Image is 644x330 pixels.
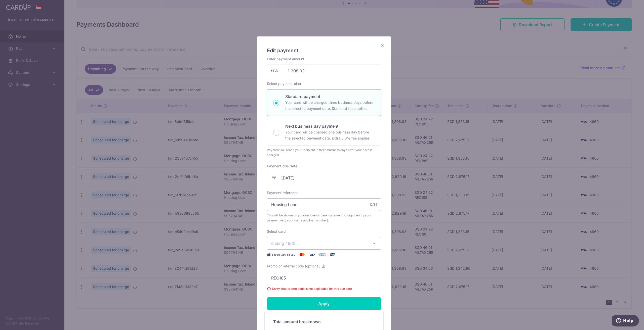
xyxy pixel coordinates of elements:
[285,93,375,100] p: Standard payment
[267,57,304,62] label: Enter payment amount
[267,213,381,223] span: This will be shown on your recipient’s bank statement to help identify your payment (e.g. your na...
[379,42,385,49] button: Close
[267,148,381,158] div: Payment will reach your recipient in three business days after your card is charged.
[307,252,317,258] img: Visa
[267,237,381,250] button: ending 4960
[285,129,375,141] p: Your card will be charged one business day before the selected payment date. Extra 0.3% fee applies.
[285,100,375,112] p: Your card will be charged three business days before the selected payment date. Standard fee appl...
[612,315,639,327] iframe: Opens a widget where you can find more information
[267,286,381,291] span: Sorry, that promo code is not applicable for this due date
[267,172,381,184] input: DD / MM / YYYY
[327,252,337,258] img: UnionPay
[285,123,375,129] p: Next business day payment
[267,81,301,86] label: Select payment plan
[267,190,298,195] label: Payment reference
[317,252,327,258] img: American Express
[271,241,295,246] span: ending 4960
[370,202,377,207] div: 12/35
[273,319,375,325] h5: Total amount breakdown
[271,68,284,73] span: SGD
[267,164,297,169] label: Payment due date
[267,297,381,310] input: Apply
[267,229,286,234] label: Select card
[267,264,320,269] span: Promo or referral code (optional)
[272,253,295,257] span: Secure 256-bit SSL
[267,46,381,55] h5: Edit payment
[297,252,307,258] img: Mastercard
[267,65,381,77] input: 0.00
